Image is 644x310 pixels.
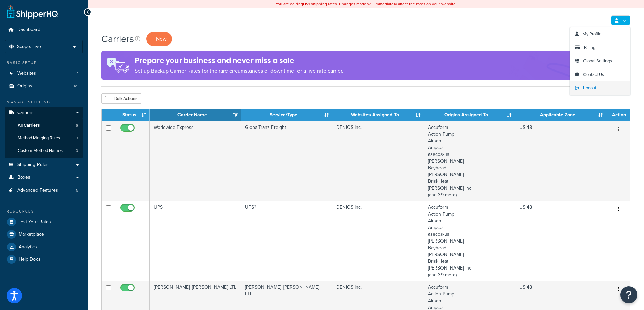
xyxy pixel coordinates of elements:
a: Analytics [5,241,83,253]
td: US 48 [515,201,606,281]
span: Websites [17,71,36,76]
span: All Carriers [18,123,40,129]
a: My Profile [570,27,630,41]
a: ShipperHQ Home [7,5,58,19]
td: UPS [150,201,241,281]
span: Origins [17,83,32,89]
th: Status: activate to sort column ascending [115,109,150,121]
th: Service/Type: activate to sort column ascending [241,109,332,121]
a: Websites 1 [5,67,83,80]
li: Websites [5,67,83,80]
span: Contact Us [583,71,604,78]
td: Worldwide Express [150,121,241,201]
li: All Carriers [5,119,83,132]
th: Action [606,109,630,121]
a: Custom Method Names 0 [5,145,83,157]
span: Scope: Live [17,44,41,50]
td: UPS® [241,201,332,281]
a: Origins 49 [5,80,83,92]
th: Carrier Name: activate to sort column ascending [150,109,241,121]
span: Logout [583,85,596,91]
a: Billing [570,41,630,54]
span: Analytics [19,244,37,250]
span: Advanced Features [17,188,58,193]
span: 0 [76,135,78,141]
button: Bulk Actions [101,93,141,104]
span: Marketplace [19,232,44,237]
a: Contact Us [570,68,630,81]
span: Custom Method Names [18,148,63,154]
li: Custom Method Names [5,145,83,157]
span: Billing [584,44,595,51]
button: Open Resource Center [620,286,637,303]
th: Applicable Zone: activate to sort column ascending [515,109,606,121]
th: Origins Assigned To: activate to sort column ascending [424,109,515,121]
li: Method Merging Rules [5,132,83,144]
li: Carriers [5,107,83,158]
li: Advanced Features [5,184,83,197]
a: Global Settings [570,54,630,68]
span: 0 [76,148,78,154]
a: Carriers [5,107,83,119]
button: + New [146,32,172,46]
span: Global Settings [583,58,612,64]
span: 1 [77,71,78,76]
a: Boxes [5,171,83,184]
img: ad-rules-rateshop-fe6ec290ccb7230408bd80ed9643f0289d75e0ffd9eb532fc0e269fcd187b520.png [101,51,135,80]
span: 5 [76,123,78,129]
td: GlobalTranz Freight [241,121,332,201]
a: All Carriers 5 [5,119,83,132]
a: Dashboard [5,24,83,36]
td: Accuform Action Pump Airsea Ampco asecos-us [PERSON_NAME] Bayhead [PERSON_NAME] BriskHeat [PERSON... [424,201,515,281]
a: Shipping Rules [5,159,83,171]
a: Logout [570,81,630,95]
div: Manage Shipping [5,99,83,105]
td: Accuform Action Pump Airsea Ampco asecos-us [PERSON_NAME] Bayhead [PERSON_NAME] BriskHeat [PERSON... [424,121,515,201]
span: Dashboard [17,27,40,33]
span: My Profile [582,31,601,37]
a: Marketplace [5,228,83,241]
a: Test Your Rates [5,216,83,228]
th: Websites Assigned To: activate to sort column ascending [332,109,424,121]
b: LIVE [303,1,311,7]
td: DENIOS Inc. [332,121,424,201]
span: Boxes [17,175,30,180]
td: DENIOS Inc. [332,201,424,281]
h1: Carriers [101,32,134,46]
div: Resources [5,208,83,214]
span: 5 [76,188,78,193]
a: Method Merging Rules 0 [5,132,83,144]
p: Set up Backup Carrier Rates for the rare circumstances of downtime for a live rate carrier. [135,66,343,76]
div: Basic Setup [5,60,83,66]
span: Test Your Rates [19,219,51,225]
span: 49 [74,83,78,89]
span: Shipping Rules [17,162,49,168]
span: Carriers [17,110,34,116]
a: Advanced Features 5 [5,184,83,197]
span: Help Docs [19,257,41,262]
span: Method Merging Rules [18,135,60,141]
td: US 48 [515,121,606,201]
li: Origins [5,80,83,92]
h4: Prepare your business and never miss a sale [135,55,343,66]
a: Help Docs [5,253,83,265]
